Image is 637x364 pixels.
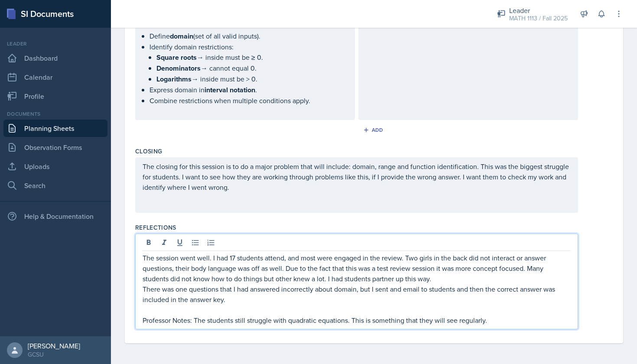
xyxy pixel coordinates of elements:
[156,63,348,74] p: → cannot equal 0.
[3,120,107,137] a: Planning Sheets
[28,341,80,350] div: [PERSON_NAME]
[149,95,348,106] p: Combine restrictions when multiple conditions apply.
[135,147,162,156] label: Closing
[149,42,348,52] p: Identify domain restrictions:
[509,5,568,16] div: Leader
[3,68,107,86] a: Calendar
[143,315,571,325] p: Professor Notes: The students still struggle with quadratic equations. This is something that the...
[143,161,571,192] p: The closing for this session is to do a major problem that will include: domain, range and functi...
[3,158,107,175] a: Uploads
[3,208,107,225] div: Help & Documentation
[3,49,107,67] a: Dashboard
[135,223,176,232] label: Reflections
[143,253,571,284] p: The session went well. I had 17 students attend, and most were engaged in the review. Two girls i...
[3,110,107,118] div: Documents
[509,14,568,23] div: MATH 1113 / Fall 2025
[360,123,388,136] button: Add
[156,52,197,62] strong: Square roots
[156,63,201,73] strong: Denominators
[3,177,107,194] a: Search
[3,40,107,48] div: Leader
[365,127,383,133] div: Add
[156,74,348,84] p: → inside must be > 0.
[170,31,193,41] strong: domain
[156,74,192,84] strong: Logarithms
[205,85,255,95] strong: interval notation
[156,52,348,63] p: → inside must be ≥ 0.
[149,31,348,42] p: Define (set of all valid inputs).
[28,350,80,359] div: GCSU
[143,284,571,305] p: There was one questions that I had answered incorrectly about domain, but I sent and email to stu...
[3,88,107,105] a: Profile
[3,139,107,156] a: Observation Forms
[149,84,348,95] p: Express domain in .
